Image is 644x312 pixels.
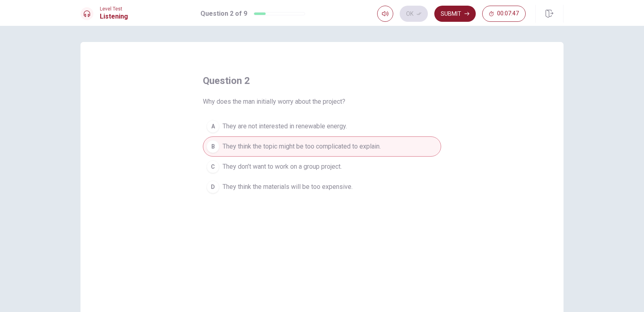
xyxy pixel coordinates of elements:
span: They think the topic might be too complicated to explain. [223,142,381,151]
h4: question 2 [203,74,250,87]
button: BThey think the topic might be too complicated to explain. [203,136,441,157]
button: DThey think the materials will be too expensive. [203,177,441,197]
div: C [206,160,219,173]
button: AThey are not interested in renewable energy. [203,116,441,136]
button: Submit [434,6,476,22]
div: B [206,140,219,153]
span: Level Test [100,6,128,12]
span: They don’t want to work on a group project. [223,162,342,172]
span: 00:07:47 [497,10,519,17]
span: Why does the man initially worry about the project? [203,97,345,107]
h1: Listening [100,12,128,21]
div: D [206,180,219,193]
h1: Question 2 of 9 [200,9,247,19]
button: CThey don’t want to work on a group project. [203,157,441,177]
span: They are not interested in renewable energy. [223,121,347,131]
span: They think the materials will be too expensive. [223,182,353,192]
button: 00:07:47 [482,6,526,22]
div: A [206,120,219,133]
